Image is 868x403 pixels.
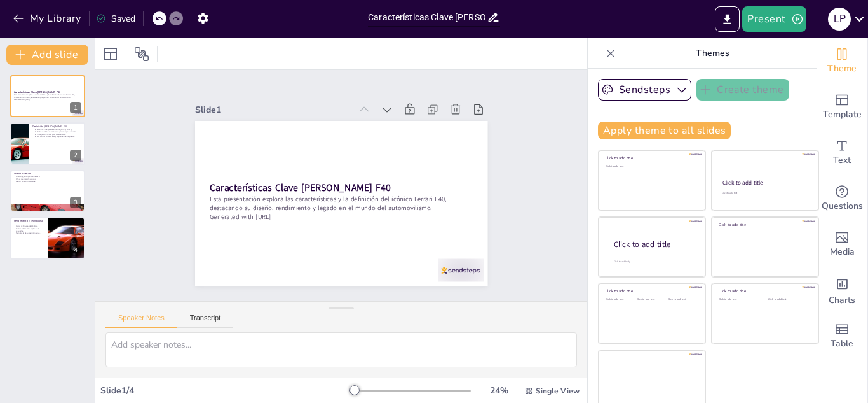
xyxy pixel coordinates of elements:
strong: Características Clave [PERSON_NAME] F40 [210,181,390,194]
p: Diseño agresivo y aerodinámico. [14,175,81,178]
div: 3 [70,197,81,208]
div: Layout [100,44,121,64]
p: Tecnología de suspensión activa. [14,232,44,235]
span: Theme [827,62,857,76]
div: Slide 1 / 4 [100,385,349,397]
button: Present [742,6,806,32]
p: Definición [PERSON_NAME] F40 [32,125,81,129]
span: Table [831,337,853,351]
div: Click to add text [606,165,696,168]
button: Speaker Notes [105,314,177,328]
div: https://cdn.sendsteps.com/images/logo/sendsteps_logo_white.pnghttps://cdn.sendsteps.com/images/lo... [10,217,85,259]
button: My Library [10,8,86,29]
button: Sendsteps [598,79,691,101]
p: Chasis de fibra de carbono. [14,178,81,180]
p: El diseño combina aerodinámica y tecnología avanzada. [32,131,81,133]
p: Esta presentación explora las características y la definición del icónico Ferrari F40, destacando... [210,194,473,213]
div: Click to add text [668,298,696,301]
div: 24 % [484,385,514,397]
p: Generated with [URL] [210,213,473,222]
div: Click to add text [722,192,806,195]
p: Themes [621,38,804,69]
span: Text [833,153,851,167]
div: 1 [70,102,81,113]
p: Alerón trasero prominente. [14,180,81,183]
div: https://cdn.sendsteps.com/images/logo/sendsteps_logo_white.pnghttps://cdn.sendsteps.com/images/lo... [10,122,85,164]
button: Export to PowerPoint [715,6,740,32]
button: Create theme [696,79,789,101]
div: Click to add title [606,155,696,160]
div: https://cdn.sendsteps.com/images/logo/sendsteps_logo_white.pnghttps://cdn.sendsteps.com/images/lo... [10,170,85,212]
button: Add slide [6,45,88,65]
p: Es un objeto de deseo para coleccionistas. [32,132,81,135]
div: Add text boxes [817,130,867,176]
input: Insert title [368,8,487,27]
div: Click to add text [606,298,634,301]
span: Media [830,245,855,259]
div: Add images, graphics, shapes or video [817,222,867,267]
p: Rendimiento y Tecnología [14,219,44,223]
button: L p [828,6,851,32]
div: Add charts and graphs [817,267,867,313]
div: Click to add title [719,222,810,227]
div: Add ready made slides [817,84,867,130]
div: 4 [70,244,81,256]
div: Change the overall theme [817,38,867,84]
p: Generated with [URL] [14,99,81,101]
p: El Ferrari F40 fue producido entre [DATE] y [DATE]. [32,128,81,131]
div: Click to add body [614,260,694,263]
div: Click to add title [722,179,807,187]
p: Acelera de 0 a 100 km/h en 3.8 segundos. [14,228,44,232]
p: Motor V8 biturbo de 2.9 litros. [14,225,44,228]
div: Saved [96,13,135,25]
strong: Características Clave [PERSON_NAME] F40 [14,90,60,94]
div: Get real-time input from your audience [817,176,867,222]
p: Esta presentación explora las características y la definición del icónico Ferrari F40, destacando... [14,94,81,99]
div: Click to add title [719,288,810,293]
p: Es famoso por su velocidad y capacidad de respuesta. [32,135,81,138]
div: 2 [70,150,81,161]
div: Slide 1 [195,104,350,116]
button: Apply theme to all slides [598,122,731,139]
div: Add a table [817,313,867,359]
span: Charts [829,293,855,308]
div: Click to add text [719,298,759,301]
div: L p [828,8,851,31]
span: Template [823,108,862,122]
div: Click to add title [614,239,695,250]
div: Click to add title [606,288,696,293]
p: Diseño Exterior [14,172,81,176]
span: Position [134,46,149,62]
div: https://cdn.sendsteps.com/images/logo/sendsteps_logo_white.pnghttps://cdn.sendsteps.com/images/lo... [10,75,85,117]
span: Questions [822,199,863,213]
div: Click to add text [637,298,665,301]
button: Transcript [177,314,234,328]
div: Click to add text [768,298,808,301]
span: Single View [536,386,580,396]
